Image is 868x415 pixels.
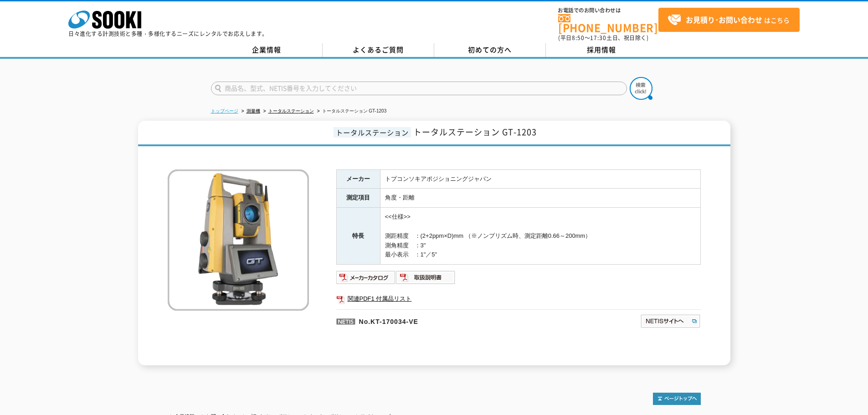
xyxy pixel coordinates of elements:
img: トータルステーション GT-1203 [168,169,309,311]
th: 測定項目 [336,189,380,208]
span: はこちら [668,13,790,27]
span: お電話でのお問い合わせは [558,8,658,13]
td: <<仕様>> 測距精度 ：(2+2ppm×D)mm （※ノンプリズム時、測定距離0.66～200mm） 測角精度 ：3" 最小表示 ：1"／5" [380,208,700,265]
a: [PHONE_NUMBER] [558,14,658,33]
a: よくあるご質問 [323,43,434,57]
span: トータルステーション [334,127,411,138]
img: トップページへ [653,393,701,405]
a: 採用情報 [546,43,657,57]
img: btn_search.png [630,77,652,100]
img: メーカーカタログ [336,270,396,285]
a: トップページ [211,108,238,113]
span: トータルステーション GT-1203 [413,126,537,138]
p: 日々進化する計測技術と多種・多様化するニーズにレンタルでお応えします。 [68,31,268,36]
img: NETISサイトへ [640,314,701,328]
a: トータルステーション [268,108,314,113]
td: 角度・距離 [380,189,700,208]
th: 特長 [336,208,380,265]
span: 8:50 [572,34,585,42]
th: メーカー [336,169,380,189]
p: No.KT-170034-VE [336,309,552,331]
a: お見積り･お問い合わせはこちら [658,8,800,32]
a: 取扱説明書 [396,276,456,283]
span: (平日 ～ 土日、祝日除く) [558,34,648,42]
li: トータルステーション GT-1203 [315,107,387,116]
a: 測量機 [247,108,260,113]
a: 初めての方へ [434,43,546,57]
span: 17:30 [590,34,606,42]
td: トプコンソキアポジショニングジャパン [380,169,700,189]
a: メーカーカタログ [336,276,396,283]
img: 取扱説明書 [396,270,456,285]
span: 初めての方へ [468,45,512,55]
strong: お見積り･お問い合わせ [686,14,762,25]
a: 企業情報 [211,43,323,57]
a: 関連PDF1 付属品リスト [336,293,701,305]
input: 商品名、型式、NETIS番号を入力してください [211,82,627,95]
